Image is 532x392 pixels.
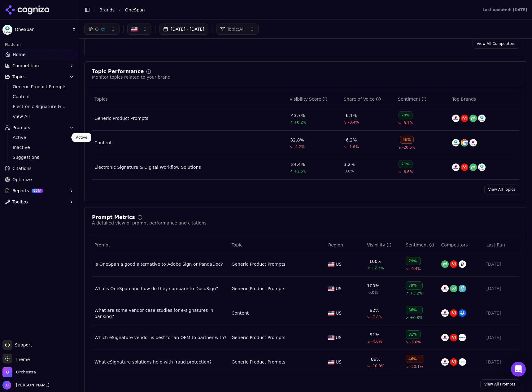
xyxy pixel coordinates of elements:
img: docusign [452,163,460,171]
span: ↗ [406,315,409,320]
img: signwell [459,285,466,292]
a: Brands [99,7,115,12]
th: Prompt [92,238,229,252]
span: Topics [94,96,108,102]
th: Last Run [484,238,519,252]
div: Topic Performance [92,69,144,74]
span: Support [12,342,32,348]
th: sentiment [403,238,439,252]
img: onespan [452,139,460,146]
span: -7.8% [371,315,382,320]
span: Reports [12,188,29,194]
img: adobe [450,260,457,268]
span: OneSpan [125,7,145,13]
img: pandadoc [469,163,477,171]
div: Generic Product Prompts [232,261,286,267]
div: A detailed view of prompt performance and citations [92,220,207,226]
div: 46% [406,355,423,363]
div: 6.1% [346,112,357,119]
span: ↘ [367,339,370,344]
button: Prompts [2,123,76,133]
img: US flag [328,335,334,340]
button: Open user button [2,381,50,390]
span: Topic [232,242,242,248]
button: Toolbox [2,197,76,207]
div: Open Intercom Messenger [511,362,526,377]
span: ↘ [398,120,401,125]
span: US [336,359,342,365]
div: 100% [367,283,379,289]
a: Electronic Signature & Digital Workflow Solutions [10,102,69,111]
span: Citations [12,165,32,172]
a: Home [2,50,76,59]
div: Last updated: [DATE] [482,7,527,12]
span: +3.2% [410,291,423,296]
span: Top Brands [452,96,476,102]
span: Optimize [12,176,32,183]
span: ↘ [398,145,401,150]
div: 43.7% [291,112,305,119]
span: Competition [12,63,39,69]
span: -4.2% [294,144,305,149]
button: [DATE] - [DATE] [159,24,208,35]
th: visibilityScore [287,92,341,106]
a: Citations [2,163,76,173]
a: View All [10,112,69,121]
div: Sentiment [398,96,426,102]
span: Region [328,242,343,248]
span: ↘ [398,169,401,174]
img: adobe sign [459,260,466,268]
div: [DATE] [486,334,517,341]
th: shareOfVoice [341,92,395,106]
span: -20.1% [410,364,423,369]
img: Jeff Jensen [2,381,11,390]
div: Electronic Signature & Digital Workflow Solutions [94,164,201,170]
div: [DATE] [486,310,517,316]
th: brandMentionRate [364,238,403,252]
div: 79% [406,257,421,265]
div: Sentiment [406,242,434,248]
img: US flag [328,311,334,316]
a: Generic Product Prompts [94,115,148,121]
img: US flag [328,360,334,364]
img: pandadoc [450,285,457,292]
a: Who is OneSpan and how do they compare to DocuSign? [94,285,227,292]
span: 0.0% [345,169,354,174]
span: ↗ [406,291,409,296]
a: Generic Product Prompts [232,334,286,341]
span: ↘ [406,266,409,271]
nav: breadcrumb [99,7,470,13]
a: Generic Product Prompts [10,82,69,91]
a: Active [10,133,69,142]
div: 71% [399,160,412,168]
span: Inactive [13,144,67,150]
img: docusign [441,285,449,292]
img: adobe [461,163,468,171]
th: Top Brands [450,92,519,106]
img: onespan [478,163,486,171]
div: Generic Product Prompts [232,285,286,292]
div: 24.4% [291,161,305,168]
a: View All Prompts [480,379,519,389]
img: onespan [478,115,486,122]
span: BETA [32,189,43,193]
span: Suggestions [13,154,67,160]
div: What eSignature solutions help with fraud protection? [94,359,227,365]
img: adobe [450,309,457,317]
span: ↘ [367,315,370,320]
a: Which eSignature vendor is best for an OEM to partner with? [94,334,227,341]
img: OneSpan [2,25,12,35]
span: OneSpan [15,27,69,33]
span: Orchestra [16,369,36,375]
span: ↗ [290,169,293,174]
div: Content [94,140,112,146]
div: 86% [406,306,423,314]
span: -20.5% [402,145,415,150]
div: Is OneSpan a good alternative to Adobe Sign or PandaDoc? [94,261,227,267]
span: Topics [12,74,26,80]
img: docusign [469,139,477,146]
span: Home [13,51,25,58]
